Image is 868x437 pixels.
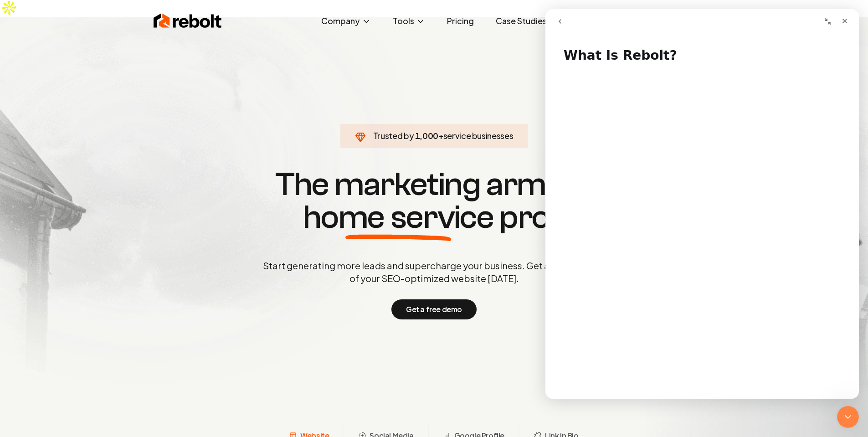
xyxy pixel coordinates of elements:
span: Trusted by [373,130,414,141]
button: Get a free demo [391,299,477,319]
p: Start generating more leads and supercharge your business. Get a free preview of your SEO-optimiz... [261,259,607,285]
a: Pricing [440,12,481,30]
a: Case Studies [488,12,554,30]
span: service businesses [443,130,514,141]
iframe: Intercom live chat [545,9,859,399]
span: + [438,130,443,141]
iframe: Intercom live chat [837,406,859,428]
span: 1,000 [415,129,438,142]
img: Rebolt Logo [154,12,222,30]
button: Company [314,12,378,30]
button: Tools [385,12,432,30]
span: home service [303,201,494,234]
h1: The marketing arm for pros [216,168,653,234]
